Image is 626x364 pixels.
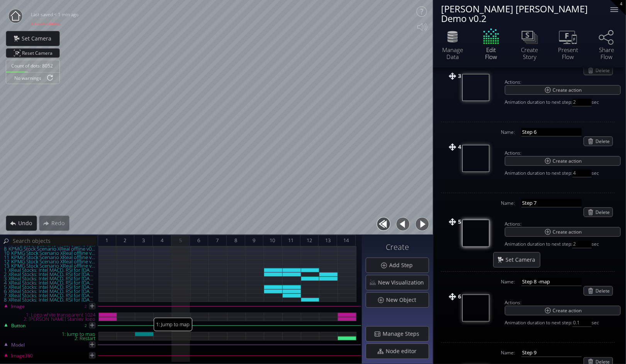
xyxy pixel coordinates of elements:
[1,255,98,260] div: 11_KPMG Stock Scenario XReal offline v0.2: XREAL
[1,336,98,340] div: 2: Restart
[553,157,584,165] span: Create action
[505,221,621,237] span: Actions:
[1,247,98,251] div: 8_KPMG Stock Scenario XReal offline v0.2: powered by
[505,256,540,264] span: Set Camera
[1,281,98,285] div: 4_XReal Stocks: Intel MACD, RSI for [DATE]-[DATE] : Signal Line vs. MACD
[1,285,98,289] div: 5_XReal Stocks: Intel MACD, RSI for [DATE]-[DATE] : Color the stock price by ...
[21,35,56,42] span: Set Camera
[501,129,515,136] span: Name:
[343,236,349,245] span: 14
[595,286,612,295] span: Delete
[501,200,515,207] span: Name:
[593,46,620,60] div: Share Flow
[85,302,87,311] div: 2
[505,150,621,166] span: Actions:
[501,350,515,356] span: Name:
[253,236,255,245] span: 9
[11,236,97,246] input: Search objects
[389,261,417,269] span: Add Step
[1,313,98,317] div: 1: Logo white transparent 1024
[505,319,621,327] span: Animation duration to next step: sec
[501,279,515,285] span: Name:
[105,236,108,245] span: 1
[439,46,466,60] div: Manage Data
[505,241,621,248] span: Animation duration to next step: sec
[11,352,33,359] span: Image360
[1,260,98,264] div: 12_KPMG Stock Scenario XReal offline v0.2: Sponsored by
[458,293,461,324] span: 6
[325,236,331,245] span: 13
[386,296,421,304] span: New Object
[11,322,25,329] span: Button
[505,79,621,95] span: Actions:
[441,4,601,23] div: [PERSON_NAME] [PERSON_NAME] Demo v0.2
[216,236,219,245] span: 7
[505,99,621,106] span: Animation duration to next step: sec
[366,243,429,251] h3: Create
[307,236,312,245] span: 12
[288,236,293,245] span: 11
[142,236,145,245] span: 3
[179,236,182,245] span: 5
[161,236,163,245] span: 4
[555,46,582,60] div: Present Flow
[1,289,98,293] div: 6_XReal Stocks: Intel MACD, RSI for [DATE]-[DATE] : MACD - Moving Average Con...
[505,300,621,316] span: Actions:
[1,264,98,268] div: 13_KPMG Stock Scenario XReal offline v0.2: Click Next button to begi...
[378,279,429,286] span: New Visualization
[1,332,98,336] div: 1: Jump to map
[458,143,461,174] span: 4
[595,137,612,146] span: Delete
[553,228,584,236] span: Create action
[1,268,98,272] div: 1_XReal Stocks: Intel MACD, RSI for [DATE]-[DATE] : Intel Technical Analysis
[22,49,55,57] span: Reset Camera
[1,317,98,321] div: 2: [PERSON_NAME] Stanley_logo
[458,72,461,103] span: 3
[385,347,421,355] span: Node editor
[1,272,98,276] div: 2_XReal Stocks: Intel MACD, RSI for [DATE]-[DATE] : Stock price vs. MACD
[1,298,98,302] div: 8_XReal Stocks: Intel MACD, RSI for [DATE]-[DATE] : Stock price moving averag...
[1,251,98,255] div: 10_KPMG Stock Scenario XReal offline v0.2: Smart glasses version for...
[6,216,37,231] div: Undo action
[85,321,87,330] div: 2
[595,208,612,217] span: Delete
[458,218,461,249] span: 5
[553,86,584,94] span: Create action
[197,236,200,245] span: 6
[11,303,25,310] span: Image
[553,306,584,315] span: Create action
[270,236,275,245] span: 10
[1,293,98,298] div: 7_XReal Stocks: Intel MACD, RSI for [DATE]-[DATE] : MACD is typically shown w...
[382,330,424,338] span: Manage Steps
[595,66,612,75] span: Delete
[1,276,98,281] div: 3_XReal Stocks: Intel MACD, RSI for [DATE]-[DATE] : RSI (relative strength in...
[18,219,37,227] span: Undo
[234,236,237,245] span: 8
[11,342,25,349] span: Model
[505,170,621,177] span: Animation duration to next step: sec
[124,236,127,245] span: 2
[154,318,192,331] span: 1: Jump to map
[516,46,543,60] div: Create Story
